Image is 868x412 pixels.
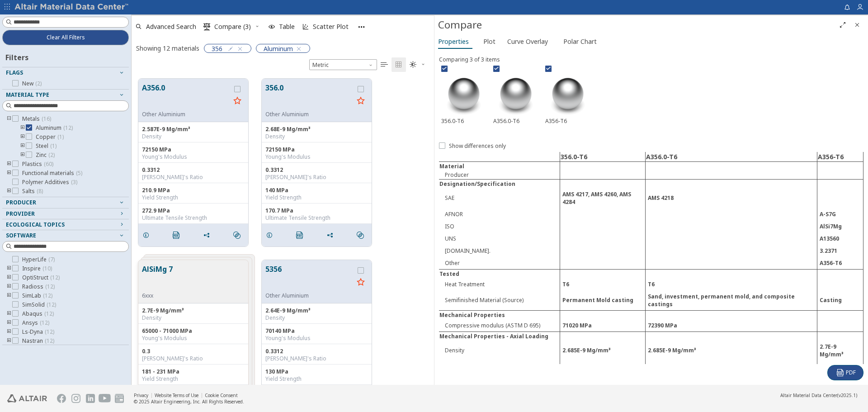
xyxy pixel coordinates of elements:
[439,290,560,311] td: Semifinished Material (Source)
[439,161,560,170] td: Material
[560,188,646,208] td: AMS 4217, AMS 4260, AMS 4284
[214,24,251,30] span: Compare (3)
[265,166,368,174] div: 0.3312
[22,256,55,263] span: HyperLife
[392,57,406,72] button: Tile View
[646,278,817,290] td: T6
[76,169,82,177] span: ( 5 )
[40,319,49,327] span: ( 12 )
[132,72,434,385] div: grid
[138,226,157,244] button: Details
[265,133,368,140] div: Density
[14,3,130,12] img: Altair Material Data Center
[265,174,368,181] div: [PERSON_NAME]'s Ratio
[646,341,817,360] td: 2.685E-9 Mg/mm³
[142,174,245,181] div: [PERSON_NAME]'s Ratio
[203,23,211,30] i: 
[136,44,199,52] div: Showing 12 materials
[817,257,863,270] td: A356-T6
[205,392,238,398] a: Cookie Consent
[142,146,245,153] div: 72150 MPa
[560,290,646,311] td: Permanent Mold casting
[560,360,646,373] td: 71020 MPa
[2,230,129,241] button: Software
[19,142,26,150] i: toogle group
[265,375,368,383] div: Yield Strength
[50,142,57,150] span: ( 1 )
[265,307,368,314] div: 2.64E-9 Mg/mm³
[6,91,49,99] span: Material Type
[439,56,863,63] div: Comparing 3 of 3 items
[36,124,73,132] span: Aluminum
[438,18,835,32] div: Compare
[6,210,35,218] span: Provider
[35,80,42,87] span: ( 2 )
[646,152,817,162] td: A356.0-T6
[37,187,43,195] span: ( 8 )
[142,187,245,194] div: 210.9 MPa
[780,392,857,398] div: (v2025.1)
[646,290,817,311] td: Sand, investment, permanent mold, and composite castings
[22,265,52,272] span: Inspire
[309,59,377,70] div: Unit System
[322,226,341,244] button: Share
[19,124,26,132] i: toogle group
[381,61,388,68] i: 
[439,170,560,180] td: Producer
[142,355,245,362] div: [PERSON_NAME]'s Ratio
[439,341,560,360] td: Density
[6,274,12,281] i: toogle group
[6,221,65,228] span: Ecological Topics
[6,170,12,177] i: toogle group
[837,369,844,376] i: 
[45,337,54,345] span: ( 12 )
[439,319,560,332] td: Compressive modulus (ASTM D 695)
[134,398,244,405] div: © 2025 Altair Engineering, Inc. All Rights Reserved.
[142,153,245,161] div: Young's Modulus
[560,319,646,332] td: 71020 MPa
[142,375,245,383] div: Yield Strength
[142,111,230,118] div: Other Aluminium
[483,34,495,49] span: Plot
[439,208,560,220] td: AFNOR
[265,314,368,322] div: Density
[36,142,57,150] span: Steel
[2,67,129,78] button: Flags
[6,265,12,272] i: toogle group
[212,44,222,52] span: 356
[265,214,368,222] div: Ultimate Tensile Strength
[406,57,429,72] button: Theme
[817,208,863,220] td: A-S7G
[36,133,64,141] span: Copper
[2,208,129,219] button: Provider
[6,328,12,336] i: toogle group
[292,226,311,244] button: PDF Download
[491,63,541,127] div: A356.0-T6
[507,34,548,49] span: Curve Overlay
[646,188,817,208] td: AMS 4218
[817,341,863,360] td: 2.7E-9 Mg/mm³
[850,18,864,32] button: Close
[563,34,597,49] span: Polar Chart
[439,257,560,270] td: Other
[22,188,43,195] span: Salts
[43,292,52,299] span: ( 12 )
[265,126,368,133] div: 2.68E-9 Mg/mm³
[22,337,54,345] span: Nastran
[264,44,293,52] span: Aluminum
[265,187,368,194] div: 140 MPa
[265,194,368,201] div: Yield Strength
[439,310,560,319] td: Mechanical Properties
[142,133,245,140] div: Density
[817,245,863,257] td: 3.2371
[142,348,245,355] div: 0.3
[22,115,51,123] span: Metals
[142,307,245,314] div: 2.7E-9 Mg/mm³
[6,319,12,327] i: toogle group
[439,179,560,188] td: Designation/Specification
[395,61,402,68] i: 
[545,72,590,117] img: preview
[309,59,377,70] span: Metric
[357,232,364,239] i: 
[439,188,560,208] td: SAE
